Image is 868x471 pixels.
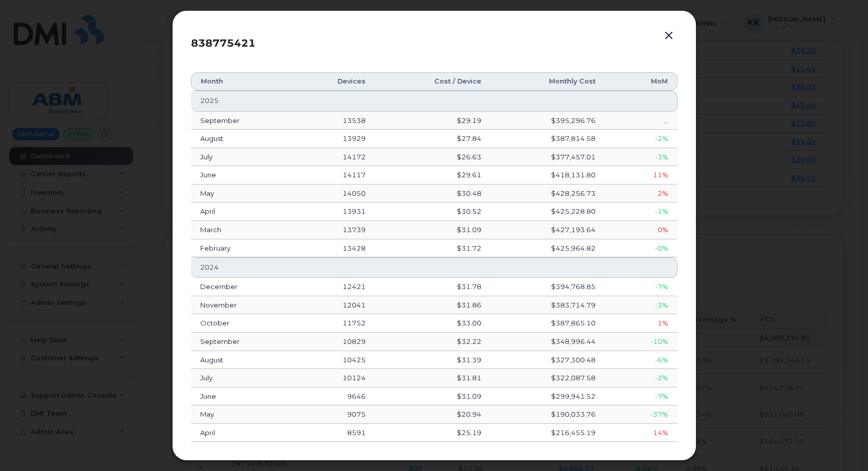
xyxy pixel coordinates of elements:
td: June [191,387,293,406]
td: 12041 [293,296,375,315]
td: 9075 [293,405,375,424]
div: -7% [614,392,668,401]
td: 11752 [293,314,375,333]
td: $299,941.52 [491,387,605,406]
td: $383,714.79 [491,296,605,315]
td: $31.09 [375,387,491,406]
td: July [191,369,293,387]
td: $327,300.48 [491,351,605,370]
td: $20.94 [375,405,491,424]
td: $31.39 [375,351,491,370]
div: 14% [614,428,668,438]
td: 10124 [293,369,375,387]
td: $31.81 [375,369,491,387]
td: October [191,314,293,333]
td: $322,087.58 [491,369,605,387]
td: November [191,296,293,315]
div: -6% [614,355,668,365]
td: September [191,333,293,351]
td: 10829 [293,333,375,351]
td: $32.22 [375,333,491,351]
div: -2% [614,373,668,383]
td: 8591 [293,424,375,442]
td: $190,033.76 [491,405,605,424]
td: $348,996.44 [491,333,605,351]
td: August [191,351,293,370]
td: 9646 [293,387,375,406]
td: $31.86 [375,296,491,315]
div: -37% [614,409,668,419]
div: 1% [614,318,668,328]
td: April [191,424,293,442]
td: 10425 [293,351,375,370]
td: $387,865.10 [491,314,605,333]
div: -10% [614,337,668,346]
td: May [191,405,293,424]
td: $216,455.19 [491,424,605,442]
td: $33.00 [375,314,491,333]
td: $25.19 [375,424,491,442]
